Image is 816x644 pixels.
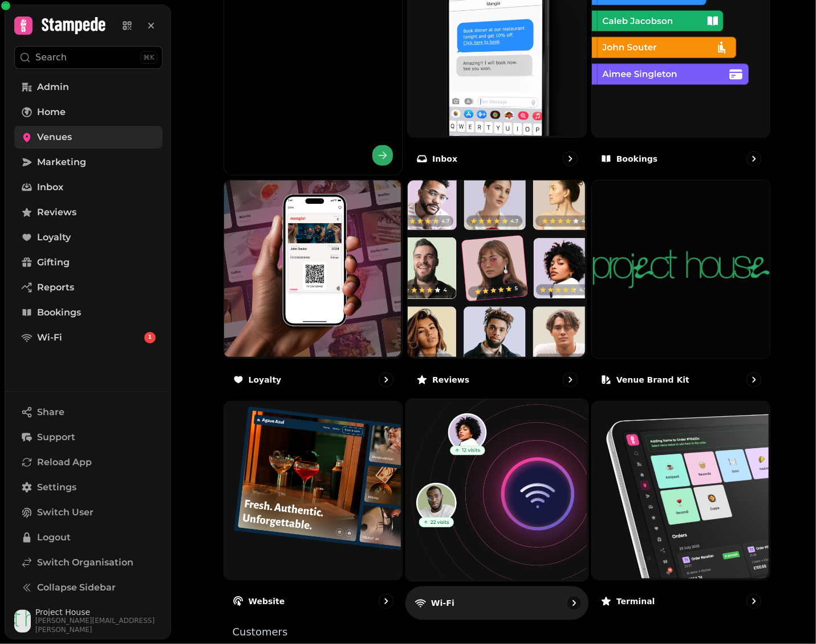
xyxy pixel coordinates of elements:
span: Settings [37,481,76,494]
p: Inbox [432,153,457,165]
span: Switch User [37,506,94,519]
p: Website [249,596,285,607]
p: Customers [233,627,771,637]
p: Reviews [432,374,469,385]
img: Website [223,400,401,579]
img: Loyalty [223,179,401,358]
button: User avatarProject House[PERSON_NAME][EMAIL_ADDRESS][PERSON_NAME] [14,608,163,634]
span: [PERSON_NAME][EMAIL_ADDRESS][PERSON_NAME] [35,616,163,634]
button: Support [14,426,163,449]
button: Reload App [14,451,163,474]
a: Settings [14,476,163,499]
svg: go to [380,596,392,607]
span: Support [37,430,75,444]
p: Bookings [616,153,657,165]
img: aHR0cHM6Ly9maWxlcy5zdGFtcGVkZS5haS8zZmZjNWFiOS0wMzdlLTRhYTEtYjdjZS0zYzViMmQ0NzhkMzIvbWVkaWEvZGQ2M... [592,181,770,359]
a: Home [14,101,163,124]
span: Switch Organisation [37,556,133,569]
p: Loyalty [249,374,282,385]
a: Venues [14,126,163,149]
span: Venues [37,130,72,144]
p: Terminal [616,596,655,607]
a: Inbox [14,176,163,199]
a: Reports [14,276,163,299]
button: Search⌘K [14,46,163,69]
p: Search [35,51,67,64]
button: Collapse Sidebar [14,576,163,599]
img: User avatar [14,610,31,633]
a: ReviewsReviews [407,180,587,397]
p: Venue brand kit [616,374,689,385]
svg: go to [565,153,576,165]
svg: go to [568,597,579,609]
p: Wi-Fi [431,597,454,609]
svg: go to [748,153,760,165]
span: 1 [148,334,152,342]
span: Inbox [37,181,63,194]
img: Terminal [591,400,769,579]
a: Wi-Fi1 [14,326,163,349]
img: Reviews [407,179,585,358]
span: Loyalty [37,231,71,244]
a: Bookings [14,301,163,324]
a: Venue brand kit [591,180,771,397]
div: ⌘K [140,51,157,64]
svg: go to [748,596,760,607]
a: Gifting [14,251,163,274]
span: Project House [35,608,163,616]
a: TerminalTerminal [591,401,771,618]
img: Wi-Fi [405,399,587,580]
span: Reload App [37,456,92,469]
a: Loyalty [14,226,163,249]
a: Switch Organisation [14,551,163,574]
a: Reviews [14,201,163,224]
span: Reviews [37,206,76,219]
span: Logout [37,531,71,544]
svg: go to [565,374,576,385]
svg: go to [380,374,392,385]
span: Share [37,405,64,419]
a: WebsiteWebsite [224,401,403,618]
span: Marketing [37,155,86,169]
svg: go to [748,374,760,385]
span: Home [37,105,66,119]
button: Share [14,401,163,424]
a: Admin [14,76,163,99]
a: Wi-FiWi-Fi [405,399,588,620]
span: Wi-Fi [37,331,62,344]
a: Marketing [14,151,163,174]
span: Admin [37,80,69,94]
a: LoyaltyLoyalty [224,180,403,397]
button: Logout [14,526,163,549]
span: Reports [37,281,74,294]
button: Switch User [14,501,163,524]
span: Collapse Sidebar [37,581,116,594]
span: Bookings [37,306,81,319]
span: Gifting [37,256,70,269]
